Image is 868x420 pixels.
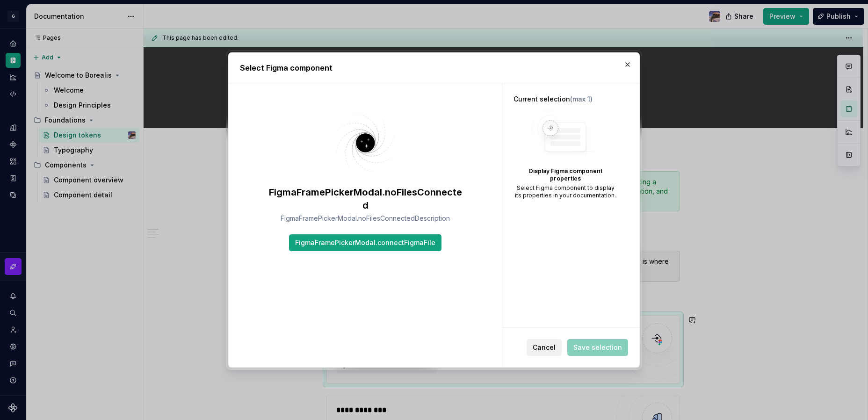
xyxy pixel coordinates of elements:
[570,95,593,103] span: (max 1)
[295,238,435,247] span: FigmaFramePickerModal.connectFigmaFile
[240,62,628,73] h2: Select Figma component
[533,343,556,352] span: Cancel
[514,167,617,182] div: Display Figma component properties
[527,339,562,356] button: Cancel
[514,184,617,199] div: Select Figma component to display its properties in your documentation.
[514,94,617,104] div: Current selection
[281,214,450,223] div: FigmaFramePickerModal.noFilesConnectedDescription
[267,186,463,212] div: FigmaFramePickerModal.noFilesConnected
[289,234,441,251] button: FigmaFramePickerModal.connectFigmaFile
